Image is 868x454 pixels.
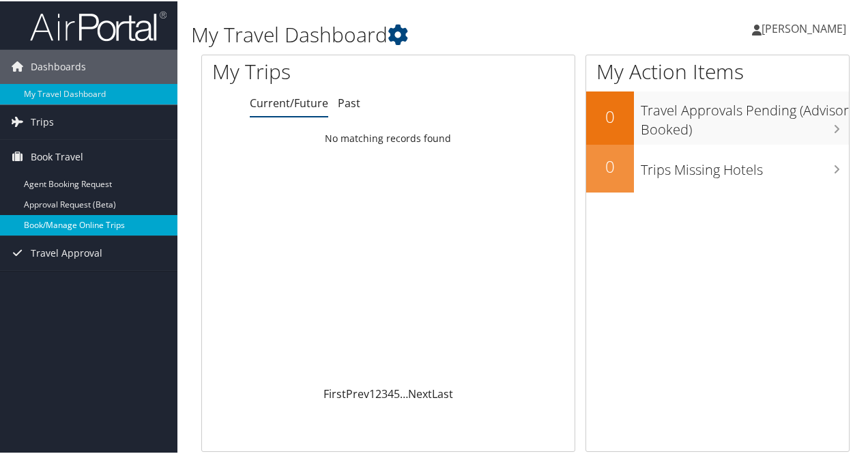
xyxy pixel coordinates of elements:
a: 1 [369,385,375,400]
a: 4 [388,385,394,400]
a: [PERSON_NAME] [752,7,860,48]
h2: 0 [586,104,634,127]
h3: Trips Missing Hotels [641,152,849,178]
a: 2 [375,385,381,400]
a: Past [338,94,360,109]
a: Current/Future [250,94,328,109]
h1: My Action Items [586,56,849,85]
h3: Travel Approvals Pending (Advisor Booked) [641,93,849,138]
a: 3 [381,385,388,400]
a: First [323,385,346,400]
span: Trips [31,104,54,138]
span: Travel Approval [31,235,102,269]
h1: My Travel Dashboard [191,19,637,48]
a: 0Trips Missing Hotels [586,143,849,191]
a: 0Travel Approvals Pending (Advisor Booked) [586,90,849,143]
a: Next [408,385,432,400]
img: airportal-logo.png [30,9,167,41]
span: Dashboards [31,48,86,83]
a: Last [432,385,453,400]
h1: My Trips [212,56,409,85]
span: … [400,385,408,400]
h2: 0 [586,154,634,177]
a: 5 [394,385,400,400]
span: Book Travel [31,139,83,173]
a: Prev [346,385,369,400]
span: [PERSON_NAME] [762,20,846,35]
td: No matching records found [202,125,575,150]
